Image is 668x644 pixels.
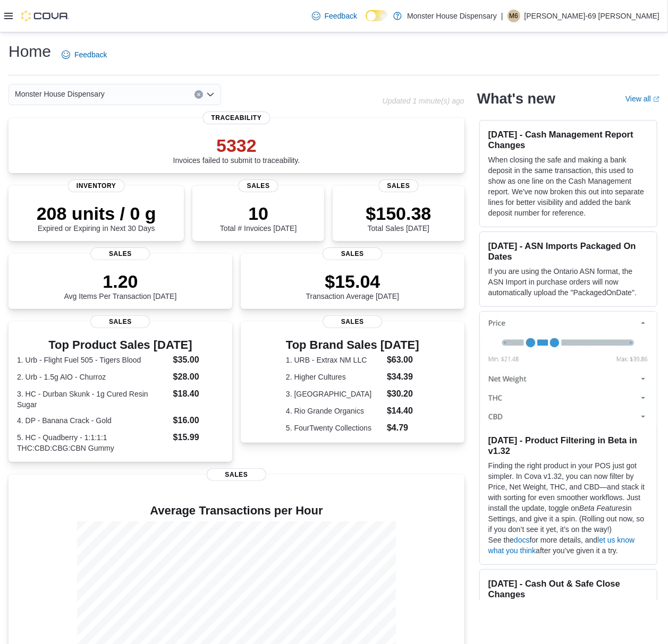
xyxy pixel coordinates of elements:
p: $150.38 [366,203,432,224]
dt: 1. Urb - Flight Fuel 505 - Tigers Blood [17,355,169,365]
dd: $4.79 [387,422,419,434]
dt: 3. HC - Durban Skunk - 1g Cured Resin Sugar [17,389,169,410]
span: Feedback [74,49,107,60]
h3: Top Brand Sales [DATE] [286,339,419,351]
p: 10 [220,203,297,224]
div: Expired or Expiring in Next 30 Days [37,203,156,233]
div: Transaction Average [DATE] [306,271,400,300]
dd: $35.00 [173,354,224,366]
dt: 4. Rio Grande Organics [286,406,383,416]
dd: $18.40 [173,388,224,400]
svg: External link [653,96,659,102]
span: Sales [207,468,266,481]
h3: [DATE] - ASN Imports Packaged On Dates [488,241,648,262]
dd: $14.40 [387,405,419,417]
a: Feedback [57,44,111,65]
p: 5332 [173,135,300,156]
div: Total # Invoices [DATE] [220,203,297,233]
dt: 3. [GEOGRAPHIC_DATA] [286,389,383,399]
dt: 1. URB - Extrax NM LLC [286,355,383,365]
span: M6 [509,10,518,22]
dd: $28.00 [173,371,224,383]
dt: 5. FourTwenty Collections [286,423,383,433]
h3: [DATE] - Cash Out & Safe Close Changes [488,578,648,599]
div: Total Sales [DATE] [366,203,432,233]
a: View allExternal link [625,95,659,103]
h3: Top Product Sales [DATE] [17,339,224,351]
span: Monster House Dispensary [15,88,105,100]
dd: $15.99 [173,431,224,444]
p: | [501,10,503,22]
button: Clear input [195,90,203,99]
p: Monster House Dispensary [407,10,497,22]
h4: Average Transactions per Hour [17,504,456,517]
h3: [DATE] - Product Filtering in Beta in v1.32 [488,435,648,456]
span: Sales [323,247,382,260]
dt: 2. Higher Cultures [286,372,383,382]
span: Sales [323,315,382,328]
p: [PERSON_NAME]-69 [PERSON_NAME] [525,10,659,22]
dt: 4. DP - Banana Crack - Gold [17,415,169,426]
span: Inventory [68,179,125,192]
dd: $34.39 [387,371,419,383]
div: Avg Items Per Transaction [DATE] [64,271,177,300]
h1: Home [9,41,51,62]
div: Maria-69 Herrera [508,10,520,22]
h3: [DATE] - Cash Management Report Changes [488,129,648,150]
input: Dark Mode [366,10,388,21]
p: 208 units / 0 g [37,203,156,224]
span: Feedback [325,11,357,21]
div: Invoices failed to submit to traceability. [173,135,300,165]
dd: $63.00 [387,354,419,366]
p: 1.20 [64,271,177,292]
dd: $30.20 [387,388,419,400]
dd: $16.00 [173,414,224,427]
p: $15.04 [306,271,400,292]
span: Sales [90,247,150,260]
a: docs [514,536,530,544]
p: When closing the safe and making a bank deposit in the same transaction, this used to show as one... [488,154,648,218]
p: Finding the right product in your POS just got simpler. In Cova v1.32, you can now filter by Pric... [488,460,648,535]
span: Traceability [202,111,270,124]
button: Open list of options [206,90,215,99]
dt: 5. HC - Quadberry - 1:1:1:1 THC:CBD:CBG:CBN Gummy [17,432,169,453]
span: Sales [239,179,278,192]
dt: 2. Urb - 1.5g AIO - Churroz [17,372,169,382]
h2: What's new [477,90,555,107]
p: Updated 1 minute(s) ago [383,97,464,105]
span: Dark Mode [366,21,366,22]
p: If you are using the Ontario ASN format, the ASN Import in purchase orders will now automatically... [488,266,648,298]
span: Sales [379,179,419,192]
a: Feedback [308,5,361,27]
img: Cova [21,11,69,21]
span: Sales [90,315,150,328]
p: See the for more details, and after you’ve given it a try. [488,535,648,556]
em: Beta Features [579,504,626,512]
